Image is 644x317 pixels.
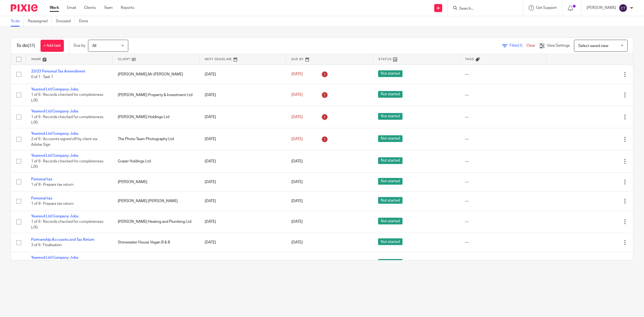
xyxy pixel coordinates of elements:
[31,137,97,147] span: 2 of 6 · Accounts signed off by client via Adobe Sign
[31,220,103,229] span: 1 of 6 · Records checked for completeness (JX)
[291,115,303,119] span: [DATE]
[378,157,402,164] span: Not started
[112,150,199,172] td: Grazer Holdings Ltd
[31,154,78,158] a: Yearend Ltd Company Jobs
[31,93,103,103] span: 1 of 6 · Records checked for completeness (JX)
[199,128,286,150] td: [DATE]
[112,84,199,106] td: [PERSON_NAME] Property & Investment Ltd
[31,110,78,113] a: Yearend Ltd Company Jobs
[31,115,103,125] span: 1 of 6 · Records checked for completeness (JX)
[619,4,627,12] img: svg%3E
[378,178,402,185] span: Not started
[199,84,286,106] td: [DATE]
[74,43,85,48] p: Due by
[199,233,286,252] td: [DATE]
[291,220,303,224] span: [DATE]
[31,202,74,206] span: 1 of 8 · Prepare tax return
[465,72,541,77] div: ---
[112,252,199,274] td: [PERSON_NAME] Legal Services Ltd
[11,4,38,12] img: Pixie
[459,6,507,11] input: Search
[31,177,52,181] a: Personal tax
[16,43,35,49] h1: To do
[465,219,541,224] div: ---
[465,159,541,164] div: ---
[112,106,199,128] td: [PERSON_NAME] Holdings Ltd
[121,5,134,10] a: Reports
[199,172,286,191] td: [DATE]
[112,211,199,233] td: [PERSON_NAME] Heating and Plumbing Ltd
[291,159,303,163] span: [DATE]
[547,44,570,48] span: View Settings
[378,238,402,245] span: Not started
[526,44,535,48] a: Clear
[536,6,557,10] span: Get Support
[31,132,78,136] a: Yearend Ltd Company Jobs
[291,72,303,76] span: [DATE]
[291,199,303,203] span: [DATE]
[104,5,113,10] a: Team
[31,238,94,242] a: Partnership Accounts and Tax Return
[199,106,286,128] td: [DATE]
[378,70,402,77] span: Not started
[291,180,303,184] span: [DATE]
[11,16,24,27] a: To do
[291,93,303,97] span: [DATE]
[31,70,85,73] a: 22/23 Personal Tax Amendment
[112,65,199,84] td: [PERSON_NAME],Mr [PERSON_NAME]
[378,135,402,142] span: Not started
[31,196,52,200] a: Personal tax
[465,58,474,61] span: Tags
[31,256,78,260] a: Yearend Ltd Company Jobs
[84,5,96,10] a: Clients
[28,16,52,27] a: Reassigned
[92,44,96,48] span: All
[79,16,92,27] a: Done
[578,44,608,48] span: Select saved view
[112,192,199,211] td: [PERSON_NAME] [PERSON_NAME]
[199,211,286,233] td: [DATE]
[378,197,402,204] span: Not started
[587,5,616,10] p: [PERSON_NAME]
[378,259,402,266] span: Not started
[199,192,286,211] td: [DATE]
[67,5,76,10] a: Email
[31,88,78,91] a: Yearend Ltd Company Jobs
[291,241,303,244] span: [DATE]
[31,183,74,187] span: 1 of 8 · Prepare tax return
[510,44,526,48] span: Filter
[465,240,541,245] div: ---
[41,40,64,52] a: + Add task
[31,159,103,169] span: 1 of 6 · Records checked for completeness (JX)
[465,136,541,142] div: ---
[199,252,286,274] td: [DATE]
[112,172,199,191] td: [PERSON_NAME]
[465,92,541,98] div: ---
[199,65,286,84] td: [DATE]
[50,5,59,10] a: Work
[56,16,75,27] a: Snoozed
[31,243,62,247] span: 3 of 6 · Finalisation
[31,214,78,218] a: Yearend Ltd Company Jobs
[112,233,199,252] td: Stonewater House Vegan B & B
[28,43,35,48] span: (31)
[378,91,402,98] span: Not started
[465,198,541,204] div: ---
[112,128,199,150] td: The Photo Team Photography Ltd
[465,114,541,120] div: ---
[291,137,303,141] span: [DATE]
[465,179,541,185] div: ---
[518,44,522,48] span: (1)
[199,150,286,172] td: [DATE]
[31,75,53,79] span: 0 of 1 · Task 1
[378,113,402,120] span: Not started
[378,218,402,224] span: Not started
